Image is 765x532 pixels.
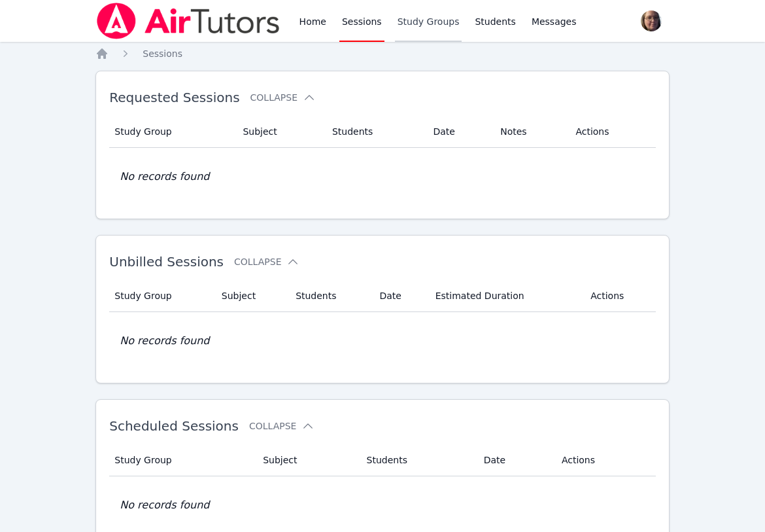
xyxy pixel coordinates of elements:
th: Study Group [109,116,235,148]
th: Students [288,280,371,312]
th: Subject [235,116,324,148]
th: Estimated Duration [428,280,583,312]
button: Collapse [249,419,314,433]
span: Unbilled Sessions [109,254,224,270]
th: Study Group [109,444,255,476]
button: Collapse [250,91,316,104]
span: Messages [532,15,577,28]
span: Sessions [143,48,182,59]
th: Actions [583,280,656,312]
th: Date [371,280,427,312]
th: Students [324,116,425,148]
a: Sessions [143,47,182,60]
td: No records found [109,312,656,370]
th: Subject [255,444,358,476]
img: Air Tutors [95,3,280,39]
nav: Breadcrumb [95,47,670,60]
th: Study Group [109,280,214,312]
td: No records found [109,148,656,205]
th: Notes [492,116,568,148]
th: Actions [554,444,656,476]
th: Actions [568,116,655,148]
span: Requested Sessions [109,90,239,105]
th: Date [476,444,554,476]
button: Collapse [234,255,299,268]
th: Subject [214,280,288,312]
span: Scheduled Sessions [109,418,239,434]
th: Students [359,444,476,476]
th: Date [425,116,492,148]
